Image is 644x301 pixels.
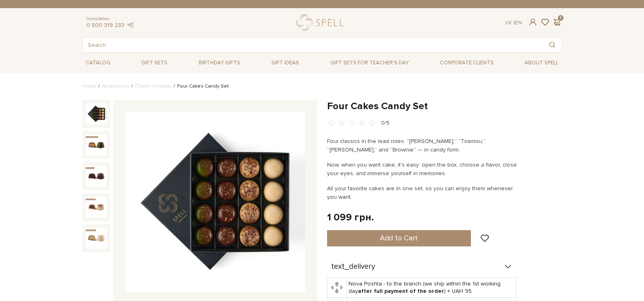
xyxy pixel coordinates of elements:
[195,57,243,69] a: Birthday gifts
[543,37,562,52] button: Search
[327,230,471,246] button: Add to Cart
[514,19,515,26] span: |
[86,228,107,249] img: Four Cakes Candy Set
[327,211,374,224] div: 1 099 грн.
[86,165,107,187] img: Four Cakes Candy Set
[126,22,134,29] a: telegram
[327,137,518,154] p: Four classics in the lead roles: “[PERSON_NAME],” “Tiramisu,” “[PERSON_NAME],” and “Brownie” — in...
[381,119,390,127] div: 0/5
[358,288,444,294] b: after full payment of the order
[505,19,522,26] div: En
[327,56,412,70] a: Gift sets for Teacher's Day
[327,184,518,201] p: All your favorite cakes are in one set, so you can enjoy them whenever you want.
[82,57,114,69] a: Catalog
[86,134,107,156] img: Four Cakes Candy Set
[268,57,302,69] a: Gift ideas
[135,83,171,89] a: Chains of candy
[296,14,347,31] a: logo
[331,263,375,270] span: text_delivery
[437,56,497,70] a: Corporate clients
[327,100,562,112] h1: Four Cakes Candy Set
[126,112,305,292] img: Four Cakes Candy Set
[505,19,512,26] a: Ук
[138,57,171,69] a: Gift sets
[83,37,543,52] input: Search
[86,197,107,218] img: Four Cakes Candy Set
[380,233,418,242] span: Add to Cart
[87,22,124,29] a: 0 800 319 233
[171,83,229,90] li: Four Cakes Candy Set
[87,16,134,22] span: Consultation:
[86,103,107,124] img: Four Cakes Candy Set
[102,83,129,89] a: All products
[521,57,562,69] a: About Spell
[327,160,518,178] p: Now, when you want cake, it's easy: open the box, choose a flavor, close your eyes, and immerse y...
[347,278,516,298] td: Nova Poshta - to the branch (we ship within the 1st working day ) + UAH 95
[82,83,96,89] a: Home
